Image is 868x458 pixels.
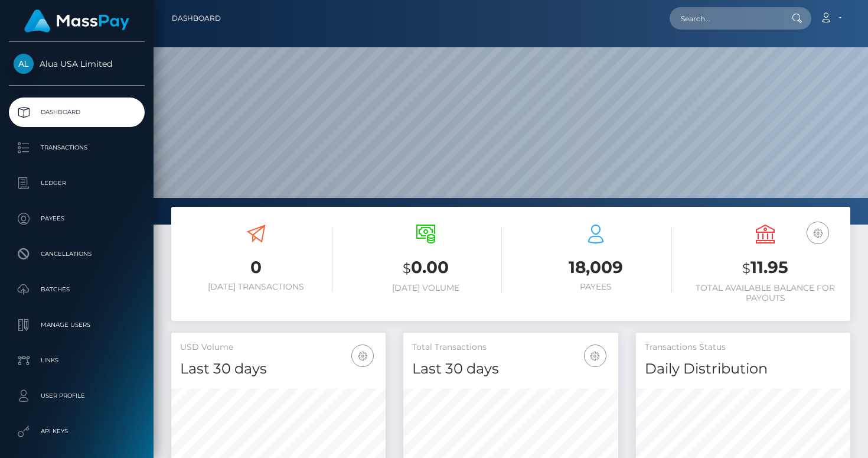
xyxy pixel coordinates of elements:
[645,359,841,379] h4: Daily Distribution
[9,168,145,198] a: Ledger
[180,359,377,379] h4: Last 30 days
[24,9,129,33] img: MassPay Logo
[14,210,140,228] p: Payees
[412,359,609,379] h4: Last 30 days
[645,342,841,353] h5: Transactions Status
[14,103,140,121] p: Dashboard
[9,204,145,233] a: Payees
[14,281,140,298] p: Batches
[9,417,145,446] a: API Keys
[9,98,145,127] a: Dashboard
[690,283,842,303] h6: Total Available Balance for Payouts
[350,283,502,293] h6: [DATE] Volume
[9,346,145,375] a: Links
[172,6,221,31] a: Dashboard
[14,352,140,369] p: Links
[690,256,842,280] h3: 11.95
[14,174,140,192] p: Ledger
[412,342,609,353] h5: Total Transactions
[14,245,140,263] p: Cancellations
[350,256,502,280] h3: 0.00
[520,282,672,292] h6: Payees
[9,239,145,269] a: Cancellations
[14,423,140,440] p: API Keys
[9,133,145,163] a: Transactions
[14,316,140,334] p: Manage Users
[180,342,377,353] h5: USD Volume
[180,256,332,279] h3: 0
[742,260,750,277] small: $
[670,7,781,30] input: Search...
[9,59,145,69] span: Alua USA Limited
[9,275,145,304] a: Batches
[14,139,140,157] p: Transactions
[14,54,34,74] img: Alua USA Limited
[180,282,332,292] h6: [DATE] Transactions
[9,310,145,340] a: Manage Users
[14,387,140,405] p: User Profile
[520,256,672,279] h3: 18,009
[9,381,145,411] a: User Profile
[403,260,411,277] small: $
